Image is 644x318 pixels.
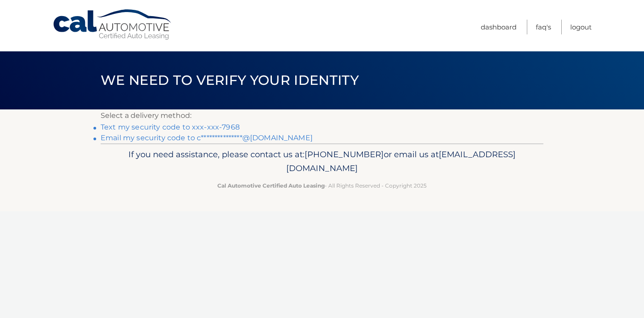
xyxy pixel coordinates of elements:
strong: Cal Automotive Certified Auto Leasing [217,182,325,189]
span: [PHONE_NUMBER] [305,149,384,159]
a: FAQ's [536,20,551,34]
a: Dashboard [481,20,517,34]
p: - All Rights Reserved - Copyright 2025 [106,181,538,190]
p: If you need assistance, please contact us at: or email us at [106,147,538,176]
a: Cal Automotive [52,9,173,41]
a: Text my security code to xxx-xxx-7968 [101,123,240,131]
a: Logout [570,20,592,34]
span: We need to verify your identity [101,72,359,88]
p: Select a delivery method: [101,109,543,122]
